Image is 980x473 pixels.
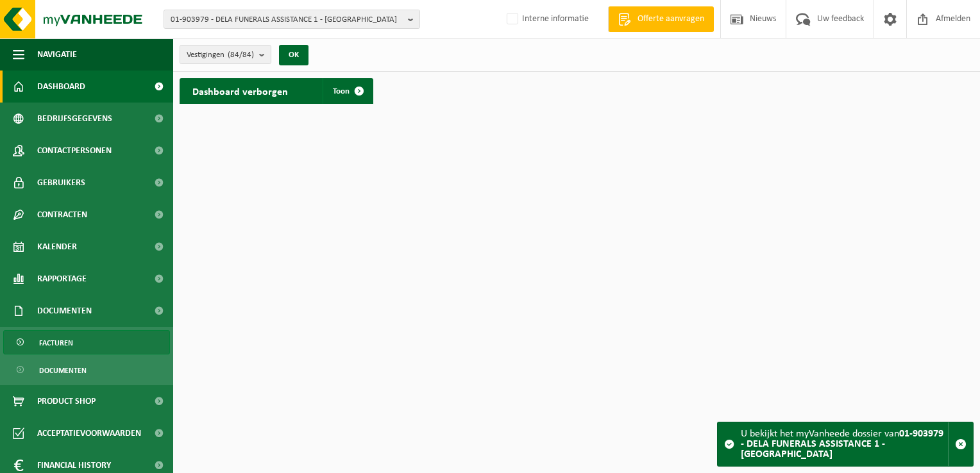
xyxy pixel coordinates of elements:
span: Navigatie [37,38,77,71]
h2: Dashboard verborgen [180,78,301,103]
span: Toon [333,87,350,95]
a: Toon [323,78,372,104]
span: Dashboard [37,71,85,103]
span: Bedrijfsgegevens [37,103,112,135]
span: Offerte aanvragen [634,13,707,26]
button: 01-903979 - DELA FUNERALS ASSISTANCE 1 - [GEOGRAPHIC_DATA] [164,10,420,29]
span: Product Shop [37,385,96,417]
span: Documenten [39,358,87,383]
a: Documenten [3,358,170,382]
span: Rapportage [37,263,87,295]
span: Documenten [37,295,92,327]
button: OK [279,45,308,65]
label: Interne informatie [504,10,589,29]
a: Offerte aanvragen [608,6,714,32]
strong: 01-903979 - DELA FUNERALS ASSISTANCE 1 - [GEOGRAPHIC_DATA] [741,429,943,460]
span: 01-903979 - DELA FUNERALS ASSISTANCE 1 - [GEOGRAPHIC_DATA] [171,10,403,29]
span: Vestigingen [187,46,254,65]
a: Facturen [3,330,170,354]
button: Vestigingen(84/84) [180,45,271,64]
span: Gebruikers [37,167,85,199]
count: (84/84) [228,51,254,59]
div: U bekijkt het myVanheede dossier van [741,422,948,466]
span: Contracten [37,199,87,231]
span: Contactpersonen [37,135,112,167]
span: Kalender [37,231,77,263]
span: Acceptatievoorwaarden [37,417,141,449]
span: Facturen [39,331,73,355]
